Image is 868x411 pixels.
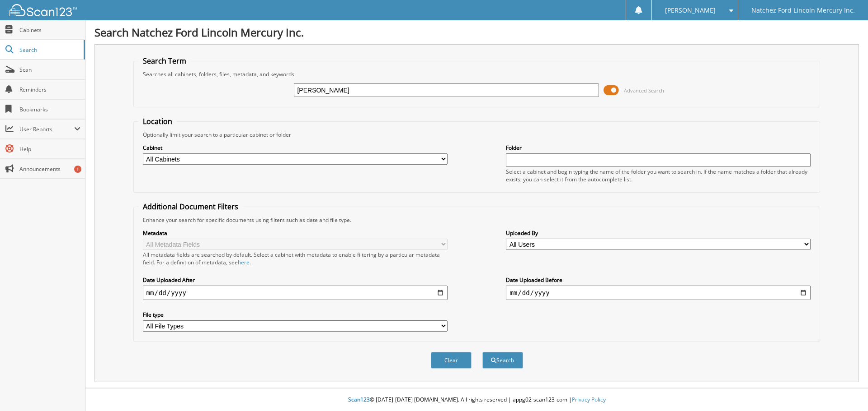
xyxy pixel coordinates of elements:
[19,86,80,93] span: Reminders
[85,389,868,411] div: © [DATE]-[DATE] [DOMAIN_NAME]. All rights reserved | appg02-scan123-com |
[482,352,523,369] button: Search
[431,352,472,369] button: Clear
[665,8,716,13] span: [PERSON_NAME]
[19,125,74,133] span: User Reports
[624,87,664,94] span: Advanced Search
[19,145,80,153] span: Help
[143,251,448,266] div: All metadata fields are searched by default. Select a cabinet with metadata to enable filtering b...
[138,116,177,126] legend: Location
[138,70,816,78] div: Searches all cabinets, folders, files, metadata, and keywords
[19,46,79,54] span: Search
[751,8,855,13] span: Natchez Ford Lincoln Mercury Inc.
[143,229,448,237] label: Metadata
[143,276,448,284] label: Date Uploaded After
[138,131,816,139] div: Optionally limit your search to a particular cabinet or folder
[572,396,606,403] a: Privacy Policy
[19,66,80,74] span: Scan
[94,25,859,40] h1: Search Natchez Ford Lincoln Mercury Inc.
[19,106,80,113] span: Bookmarks
[506,286,811,300] input: end
[74,166,81,173] div: 1
[19,165,80,173] span: Announcements
[823,368,868,411] iframe: Chat Widget
[138,202,243,212] legend: Additional Document Filters
[506,168,811,183] div: Select a cabinet and begin typing the name of the folder you want to search in. If the name match...
[19,26,80,34] span: Cabinets
[506,229,811,237] label: Uploaded By
[143,286,448,300] input: start
[348,396,370,403] span: Scan123
[138,216,816,224] div: Enhance your search for specific documents using filters such as date and file type.
[238,259,250,266] a: here
[143,144,448,152] label: Cabinet
[143,311,448,319] label: File type
[9,4,77,16] img: scan123-logo-white.svg
[506,276,811,284] label: Date Uploaded Before
[506,144,811,152] label: Folder
[138,56,191,66] legend: Search Term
